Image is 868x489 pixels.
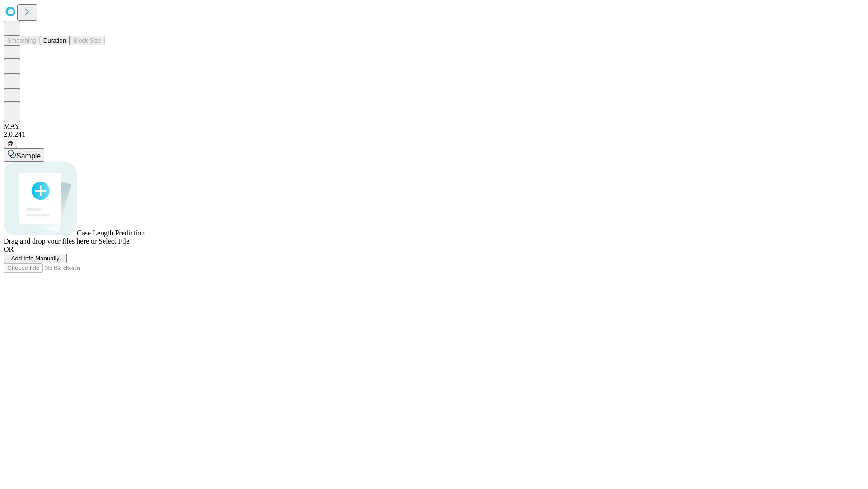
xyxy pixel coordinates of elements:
[4,122,864,130] div: MAY
[4,139,17,148] button: @
[7,140,14,147] span: @
[16,152,41,160] span: Sample
[4,130,864,139] div: 2.0.241
[4,36,40,45] button: Smoothing
[4,245,14,253] span: OR
[40,36,70,45] button: Duration
[70,36,105,45] button: Block Size
[4,254,67,263] button: Add Info Manually
[99,237,129,245] span: Select File
[4,237,97,245] span: Drag and drop your files here or
[11,255,60,262] span: Add Info Manually
[4,148,44,162] button: Sample
[77,229,145,237] span: Case Length Prediction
